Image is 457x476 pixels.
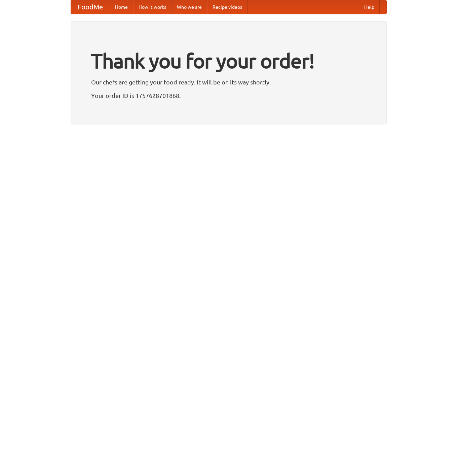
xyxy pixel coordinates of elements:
a: Home [110,0,133,14]
a: FoodMe [71,0,110,14]
a: Help [359,0,380,14]
a: How it works [133,0,172,14]
p: Your order ID is 1757628701868. [91,90,366,101]
a: Who we are [172,0,207,14]
a: Recipe videos [207,0,247,14]
h1: Thank you for your order! [91,45,366,77]
p: Our chefs are getting your food ready. It will be on its way shortly. [91,77,366,87]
